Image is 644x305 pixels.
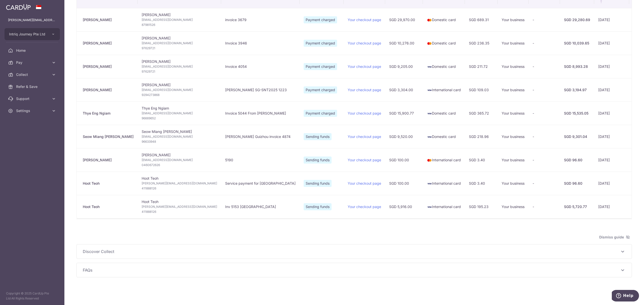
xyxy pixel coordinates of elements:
[529,172,560,195] td: -
[142,204,217,209] span: [PERSON_NAME][EMAIL_ADDRESS][DOMAIN_NAME]
[529,148,560,172] td: -
[594,101,629,125] td: [DATE]
[529,101,560,125] td: -
[83,87,134,92] div: [PERSON_NAME]
[142,209,217,214] span: 411888126
[564,111,590,116] div: SGD 15,535.05
[5,28,60,40] button: Intriq Journey Pte Ltd
[385,101,423,125] td: SGD 15,900.77
[348,205,381,209] a: Your checkout page
[612,290,639,302] iframe: Opens a widget where you can find more information
[348,64,381,69] a: Your checkout page
[385,172,423,195] td: SGD 100.00
[564,64,590,69] div: SGD 8,993.28
[8,18,56,23] p: [PERSON_NAME][EMAIL_ADDRESS][DOMAIN_NAME]
[594,148,629,172] td: [DATE]
[465,8,498,31] td: SGD 689.31
[83,181,134,186] div: Hoot Teoh
[221,101,300,125] td: Invoice 5044 From [PERSON_NAME]
[348,88,381,92] a: Your checkout page
[221,172,300,195] td: Service payment for [GEOGRAPHIC_DATA]
[594,125,629,148] td: [DATE]
[304,180,332,187] span: Sending funds
[142,92,217,97] span: 9294273868
[142,139,217,144] span: 96633948
[142,163,217,168] span: 0460672626
[83,111,134,116] div: Thye Eng Ngiam
[304,63,337,70] span: Payment charged
[83,248,626,255] p: Discover Collect
[564,41,590,46] div: SGD 10,039.65
[304,157,332,164] span: Sending funds
[16,48,49,53] span: Home
[498,8,529,31] td: Your business
[564,17,590,22] div: SGD 29,280.69
[142,69,217,74] span: 97629721
[16,72,49,77] span: Collect
[348,18,381,22] a: Your checkout page
[427,158,432,163] img: mastercard-sm-87a3fd1e0bddd137fecb07648320f44c262e2538e7db6024463105ddbc961eb2.png
[138,172,221,195] td: Hoot Teoh
[83,267,620,273] span: FAQs
[138,31,221,55] td: [PERSON_NAME]
[423,172,465,195] td: International card
[529,31,560,55] td: -
[16,108,49,113] span: Settings
[564,181,590,186] div: SGD 96.60
[498,78,529,101] td: Your business
[221,8,300,31] td: invoice 3679
[142,158,217,163] span: [EMAIL_ADDRESS][DOMAIN_NAME]
[594,55,629,78] td: [DATE]
[221,148,300,172] td: 5190
[465,148,498,172] td: SGD 3.40
[385,55,423,78] td: SGD 9,205.00
[423,101,465,125] td: Domestic card
[142,41,217,46] span: [EMAIL_ADDRESS][DOMAIN_NAME]
[594,78,629,101] td: [DATE]
[465,78,498,101] td: SGD 109.03
[83,134,134,139] div: Seow Miang [PERSON_NAME]
[385,148,423,172] td: SGD 100.00
[423,125,465,148] td: Domestic card
[423,195,465,218] td: International card
[83,17,134,22] div: [PERSON_NAME]
[83,158,134,163] div: [PERSON_NAME]
[304,40,337,47] span: Payment charged
[83,64,134,69] div: [PERSON_NAME]
[138,78,221,101] td: [PERSON_NAME]
[348,41,381,45] a: Your checkout page
[142,87,217,92] span: [EMAIL_ADDRESS][DOMAIN_NAME]
[83,41,134,46] div: [PERSON_NAME]
[498,148,529,172] td: Your business
[423,31,465,55] td: Domestic card
[221,125,300,148] td: [PERSON_NAME] Guizhou invoice 4874
[221,195,300,218] td: Inv 5153 [GEOGRAPHIC_DATA]
[564,87,590,92] div: SGD 3,194.97
[348,134,381,139] a: Your checkout page
[564,158,590,163] div: SGD 96.60
[138,8,221,31] td: [PERSON_NAME]
[304,110,337,117] span: Payment charged
[594,31,629,55] td: [DATE]
[348,158,381,162] a: Your checkout page
[599,234,630,240] span: Dismiss guide
[138,195,221,218] td: Hoot Teoh
[564,204,590,209] div: SGD 5,720.77
[423,78,465,101] td: International card
[83,204,134,209] div: Hoot Teoh
[529,195,560,218] td: -
[16,96,49,101] span: Support
[529,8,560,31] td: -
[138,125,221,148] td: Seow Miang [PERSON_NAME]
[221,55,300,78] td: Invoice 4054
[142,64,217,69] span: [EMAIL_ADDRESS][DOMAIN_NAME]
[465,125,498,148] td: SGD 218.96
[142,22,217,27] span: 87981526
[498,125,529,148] td: Your business
[304,133,332,140] span: Sending funds
[498,31,529,55] td: Your business
[498,172,529,195] td: Your business
[348,181,381,185] a: Your checkout page
[498,195,529,218] td: Your business
[529,55,560,78] td: -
